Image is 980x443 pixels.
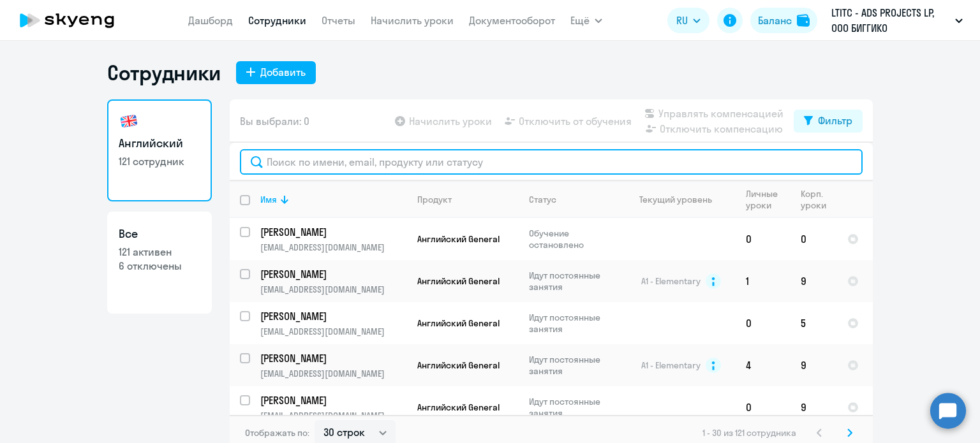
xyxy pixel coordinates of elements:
[641,275,701,287] span: A1 - Elementary
[107,212,212,314] a: Все121 активен6 отключены
[529,194,616,205] div: Статус
[260,267,406,281] a: [PERSON_NAME]
[627,194,735,205] div: Текущий уровень
[260,242,406,253] p: [EMAIL_ADDRESS][DOMAIN_NAME]
[417,275,500,287] span: Английский General
[260,194,406,205] div: Имя
[119,226,200,242] h3: Все
[529,228,616,251] p: Обучение остановлено
[260,284,406,295] p: [EMAIL_ADDRESS][DOMAIN_NAME]
[736,344,791,386] td: 4
[417,402,500,413] span: Английский General
[417,194,518,205] div: Продукт
[260,225,406,239] a: [PERSON_NAME]
[260,393,405,407] p: [PERSON_NAME]
[758,13,792,28] div: Баланс
[736,386,791,428] td: 0
[801,188,836,211] div: Корп. уроки
[245,427,309,439] span: Отображать по:
[818,113,852,128] div: Фильтр
[639,194,712,205] div: Текущий уровень
[371,14,454,27] a: Начислить уроки
[260,194,277,205] div: Имя
[119,259,200,273] p: 6 отключены
[260,64,306,80] div: Добавить
[260,368,406,379] p: [EMAIL_ADDRESS][DOMAIN_NAME]
[791,344,837,386] td: 9
[260,393,406,407] a: [PERSON_NAME]
[188,14,233,27] a: Дашборд
[791,386,837,428] td: 9
[260,225,405,239] p: [PERSON_NAME]
[570,8,602,33] button: Ещё
[791,302,837,344] td: 5
[260,410,406,421] p: [EMAIL_ADDRESS][DOMAIN_NAME]
[322,14,355,27] a: Отчеты
[791,260,837,302] td: 9
[676,13,688,28] span: RU
[417,233,500,245] span: Английский General
[736,302,791,344] td: 0
[248,14,306,27] a: Сотрудники
[736,218,791,260] td: 0
[240,113,309,129] span: Вы выбрали: 0
[746,188,782,211] div: Личные уроки
[570,13,590,28] span: Ещё
[801,188,828,211] div: Корп. уроки
[791,218,837,260] td: 0
[529,396,616,419] p: Идут постоянные занятия
[107,60,221,85] h1: Сотрудники
[746,188,790,211] div: Личные уроки
[417,359,500,371] span: Английский General
[119,135,200,152] h3: Английский
[119,245,200,259] p: 121 активен
[119,154,200,168] p: 121 сотрудник
[260,326,406,337] p: [EMAIL_ADDRESS][DOMAIN_NAME]
[260,309,406,323] a: [PERSON_NAME]
[831,5,950,36] p: LTITC - ADS PROJECTS LP, ООО БИГГИКО
[797,14,810,27] img: balance
[260,267,405,281] p: [PERSON_NAME]
[794,110,863,133] button: Фильтр
[469,14,555,27] a: Документооборот
[702,427,796,439] span: 1 - 30 из 121 сотрудника
[529,312,616,335] p: Идут постоянные занятия
[529,354,616,377] p: Идут постоянные занятия
[119,111,139,131] img: english
[107,99,212,201] a: Английский121 сотрудник
[240,149,863,175] input: Поиск по имени, email, продукту или статусу
[417,317,500,329] span: Английский General
[667,8,709,33] button: RU
[260,351,406,365] a: [PERSON_NAME]
[417,194,452,205] div: Продукт
[529,194,556,205] div: Статус
[260,351,405,365] p: [PERSON_NAME]
[260,309,405,323] p: [PERSON_NAME]
[641,359,701,371] span: A1 - Elementary
[750,8,817,33] button: Балансbalance
[236,61,316,84] button: Добавить
[825,5,969,36] button: LTITC - ADS PROJECTS LP, ООО БИГГИКО
[736,260,791,302] td: 1
[529,270,616,293] p: Идут постоянные занятия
